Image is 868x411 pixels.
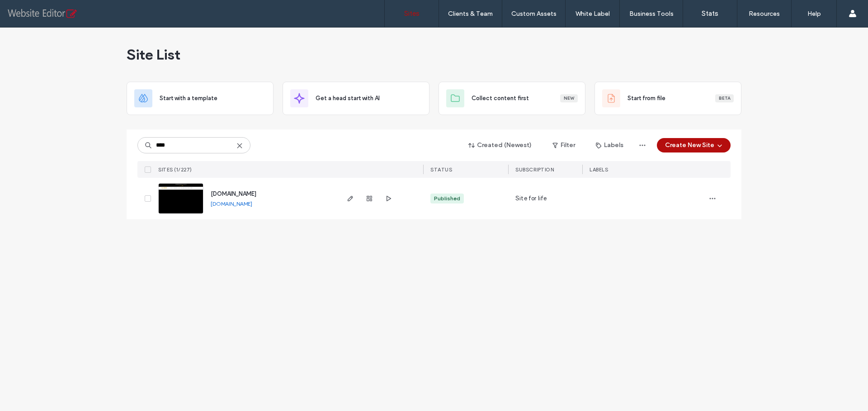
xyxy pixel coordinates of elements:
span: LABELS [590,166,608,173]
a: [DOMAIN_NAME] [211,200,252,207]
label: Clients & Team [448,10,493,18]
div: Collect content firstNew [439,82,585,115]
a: [DOMAIN_NAME] [211,190,256,197]
label: White Label [576,10,610,18]
span: Site List [127,46,180,64]
div: Start from fileBeta [594,82,741,115]
span: Start with a template [160,94,217,103]
span: SUBSCRIPTION [515,166,554,173]
div: Beta [715,94,734,102]
span: Get a head start with AI [316,94,380,103]
span: Site for life [515,194,547,203]
div: Start with a template [127,82,274,115]
div: Published [434,194,460,203]
span: Start from file [627,94,665,103]
div: Get a head start with AI [283,82,429,115]
label: Stats [702,9,718,18]
label: Custom Assets [511,10,557,18]
span: Collect content first [472,94,529,103]
span: SITES (1/227) [158,166,192,173]
button: Filter [543,138,584,152]
button: Created (Newest) [461,138,540,152]
div: New [560,94,578,102]
span: STATUS [430,166,452,173]
label: Sites [404,9,420,18]
label: Business Tools [629,10,674,18]
label: Resources [749,10,780,18]
button: Create New Site [657,138,731,152]
label: Help [807,10,821,18]
button: Labels [588,138,632,152]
